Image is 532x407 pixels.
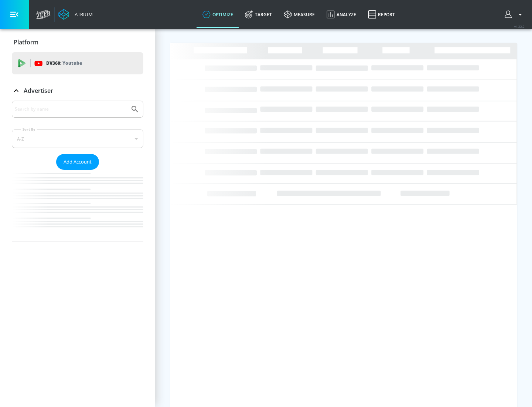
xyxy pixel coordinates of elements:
div: Platform [12,32,143,53]
div: A-Z [12,129,143,148]
span: Add Account [64,158,92,166]
nav: list of Advertiser [12,170,143,242]
p: Platform [14,38,38,46]
div: DV360: Youtube [12,52,143,74]
div: Atrium [72,11,93,18]
div: Advertiser [12,80,143,101]
p: Youtube [62,59,82,67]
span: v 4.22.2 [514,24,525,28]
button: Add Account [56,154,99,170]
div: Advertiser [12,101,143,242]
a: Target [239,1,278,28]
label: Sort By [21,127,37,132]
input: Search by name [15,104,127,114]
a: measure [278,1,321,28]
a: Analyze [321,1,362,28]
a: Report [362,1,401,28]
a: Atrium [58,9,93,20]
p: DV360: [46,59,82,67]
a: optimize [197,1,239,28]
p: Advertiser [24,87,53,95]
